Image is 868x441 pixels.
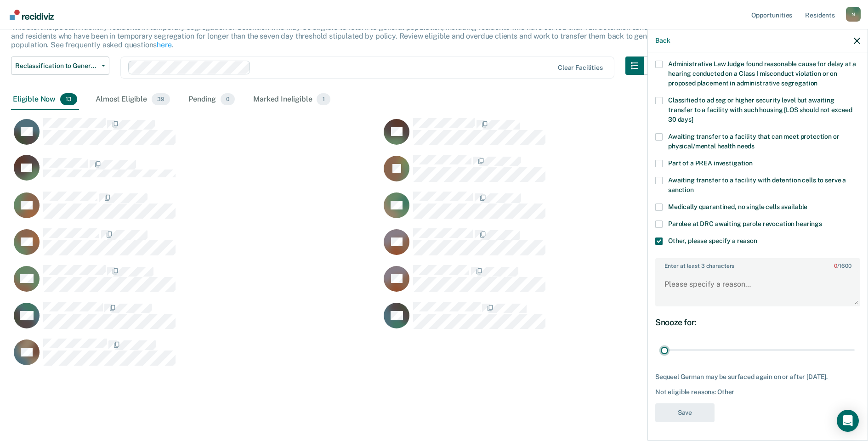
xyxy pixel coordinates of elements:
span: / 1600 [834,263,851,269]
span: Reclassification to General Population [15,62,98,70]
p: This alert helps staff identify residents in temporary segregation or detention who may be eligib... [11,23,660,49]
span: 39 [152,93,170,105]
span: Classified to ad seg or higher security level but awaiting transfer to a facility with such housi... [668,96,852,123]
div: CaseloadOpportunityCell-0691981 [381,228,751,265]
div: CaseloadOpportunityCell-0886291 [381,191,751,228]
div: CaseloadOpportunityCell-0740286 [381,265,751,301]
span: Medically quarantined, no single cells available [668,203,807,210]
img: Recidiviz [10,10,54,20]
span: 13 [60,93,77,105]
div: Snooze for: [655,317,860,328]
div: CaseloadOpportunityCell-0316017 [381,301,751,338]
div: CaseloadOpportunityCell-0851087 [11,265,381,301]
span: Other, please specify a reason [668,237,757,244]
div: CaseloadOpportunityCell-0462832 [381,154,751,191]
div: Open Intercom Messenger [837,410,859,432]
div: Pending [187,90,237,110]
span: Administrative Law Judge found reasonable cause for delay at a hearing conducted on a Class I mis... [668,60,856,87]
div: N [846,7,861,22]
a: here [157,40,171,49]
div: CaseloadOpportunityCell-0955045 [11,191,381,228]
button: Back [655,37,670,45]
span: Part of a PREA investigation [668,159,753,167]
span: Awaiting transfer to a facility with detention cells to serve a sanction [668,176,846,193]
div: CaseloadOpportunityCell-0830222 [11,118,381,154]
label: Enter at least 3 characters [656,259,859,269]
button: Save [655,403,715,422]
div: CaseloadOpportunityCell-0873009 [11,338,381,375]
div: CaseloadOpportunityCell-0953510 [11,154,381,191]
div: Not eligible reasons: Other [655,388,860,396]
div: Clear facilities [558,64,603,72]
span: Parolee at DRC awaiting parole revocation hearings [668,220,822,227]
div: Sequeel German may be surfaced again on or after [DATE]. [655,373,860,381]
span: 0 [834,263,837,269]
span: Awaiting transfer to a facility that can meet protection or physical/mental health needs [668,133,840,150]
div: Eligible Now [11,90,79,110]
button: Profile dropdown button [846,7,861,22]
span: 0 [221,93,235,105]
div: CaseloadOpportunityCell-0612001 [381,118,751,154]
span: 1 [317,93,330,105]
div: Marked Ineligible [251,90,332,110]
div: CaseloadOpportunityCell-0801785 [11,228,381,265]
div: CaseloadOpportunityCell-0447267 [11,301,381,338]
div: Almost Eligible [94,90,172,110]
